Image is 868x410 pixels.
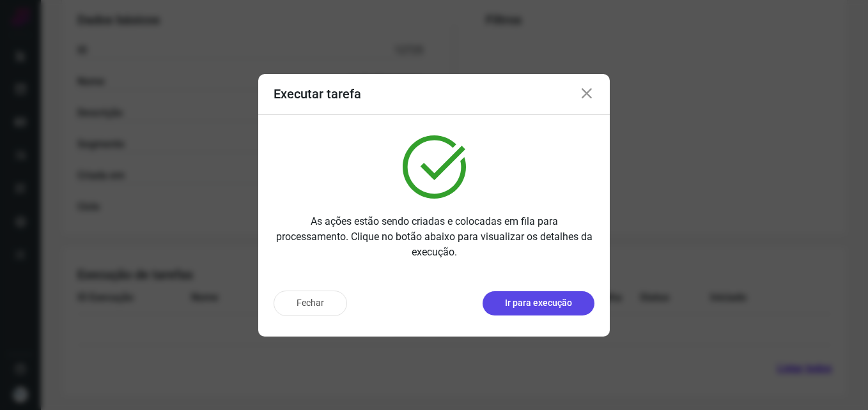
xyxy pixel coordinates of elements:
[403,135,466,199] img: verified.svg
[274,86,361,102] h3: Executar tarefa
[274,291,347,316] button: Fechar
[505,296,572,310] p: Ir para execução
[274,214,594,260] p: As ações estão sendo criadas e colocadas em fila para processamento. Clique no botão abaixo para ...
[483,291,594,315] button: Ir para execução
